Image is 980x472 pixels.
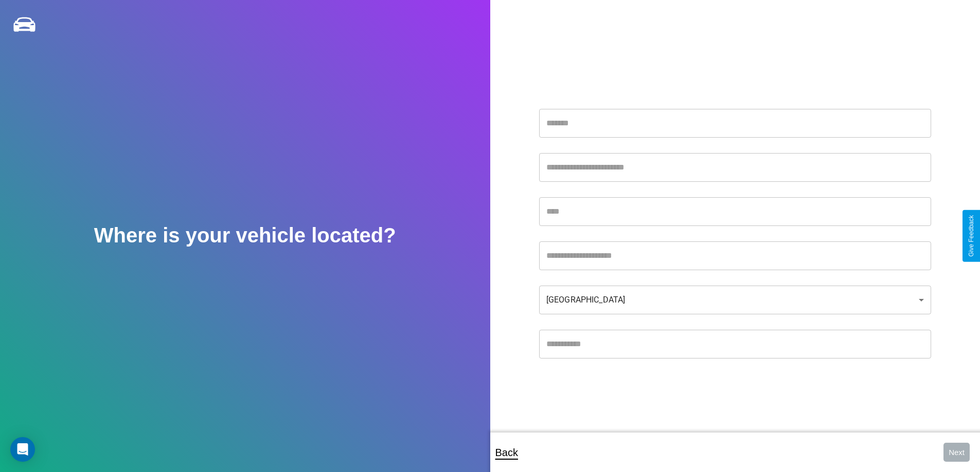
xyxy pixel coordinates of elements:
[539,286,931,314] div: [GEOGRAPHIC_DATA]
[10,437,35,462] div: Open Intercom Messenger
[94,224,396,247] h2: Where is your vehicle located?
[943,443,970,462] button: Next
[495,443,518,462] p: Back
[968,215,975,257] div: Give Feedback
